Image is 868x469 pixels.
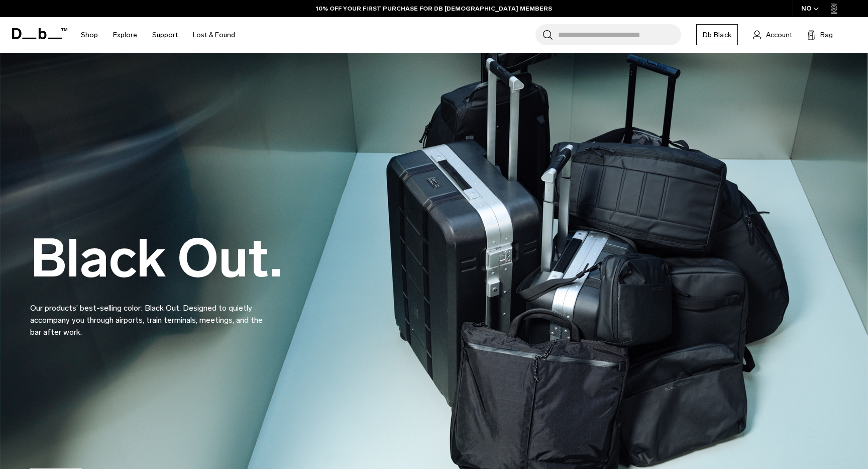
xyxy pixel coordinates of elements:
nav: Main Navigation [73,17,243,53]
a: Lost & Found [193,17,235,53]
a: Account [753,29,792,41]
span: Account [766,30,792,40]
a: Explore [113,17,137,53]
a: Db Black [696,24,738,45]
p: Our products’ best-selling color: Black Out. Designed to quietly accompany you through airports, ... [30,290,271,338]
a: Support [152,17,178,53]
button: Bag [807,29,833,41]
a: Shop [81,17,98,53]
span: Bag [820,30,833,40]
a: 10% OFF YOUR FIRST PURCHASE FOR DB [DEMOGRAPHIC_DATA] MEMBERS [316,4,552,13]
h2: Black Out. [30,232,282,285]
